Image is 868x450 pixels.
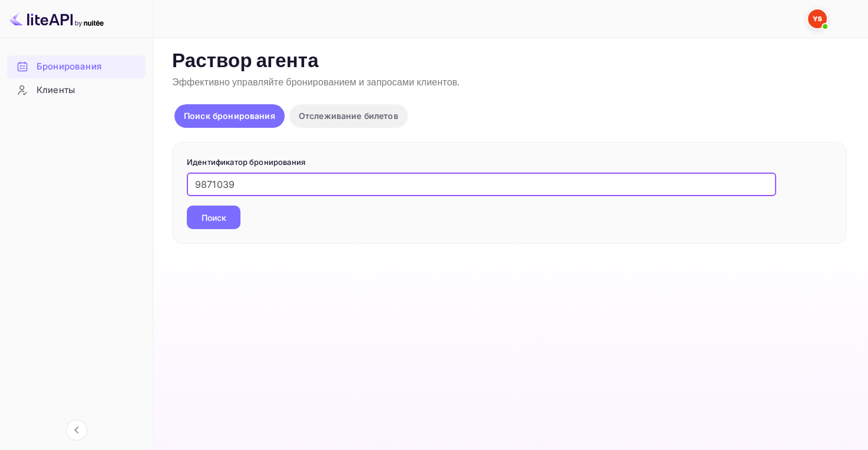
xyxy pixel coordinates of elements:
[7,79,146,101] a: Клиенты
[187,157,305,167] ya-tr-span: Идентификатор бронирования
[7,55,146,77] a: Бронирования
[37,84,75,97] ya-tr-span: Клиенты
[66,419,87,441] button: Свернуть навигацию
[37,60,101,74] ya-tr-span: Бронирования
[9,9,104,28] img: Логотип LiteAPI
[184,111,275,121] ya-tr-span: Поиск бронирования
[808,9,827,28] img: Служба Поддержки Яндекса
[172,77,460,89] ya-tr-span: Эффективно управляйте бронированием и запросами клиентов.
[202,211,226,224] ya-tr-span: Поиск
[299,111,398,121] ya-tr-span: Отслеживание билетов
[187,206,240,229] button: Поиск
[7,55,146,78] div: Бронирования
[172,49,319,74] ya-tr-span: Раствор агента
[187,173,776,196] input: Введите идентификатор бронирования (например, 63782194)
[7,79,146,102] div: Клиенты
